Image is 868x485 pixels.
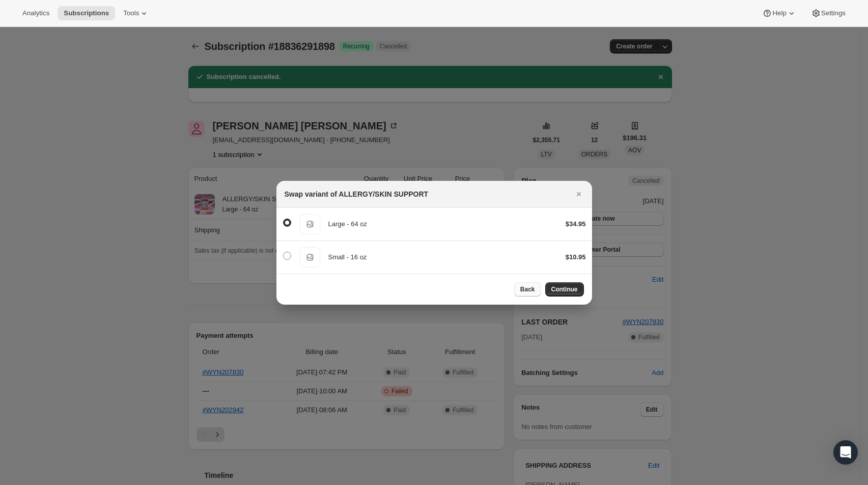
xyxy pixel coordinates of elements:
div: $34.95 [566,219,586,229]
button: Settings [805,6,852,20]
span: Large - 64 oz [328,220,368,228]
span: Analytics [22,9,49,17]
span: Tools [123,9,139,17]
h2: Swap variant of ALLERGY/SKIN SUPPORT [285,189,429,199]
button: Tools [117,6,155,20]
button: Analytics [16,6,55,20]
span: Continue [551,285,578,293]
div: Open Intercom Messenger [833,440,858,465]
span: Small - 16 oz [328,253,367,261]
span: Back [520,285,535,293]
div: $10.95 [566,252,586,262]
button: Subscriptions [58,6,115,20]
span: Subscriptions [64,9,109,17]
button: Back [514,282,541,297]
button: Help [756,6,802,20]
button: Close [572,187,586,201]
span: Help [772,9,786,17]
button: Continue [545,282,584,297]
span: Settings [821,9,846,17]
